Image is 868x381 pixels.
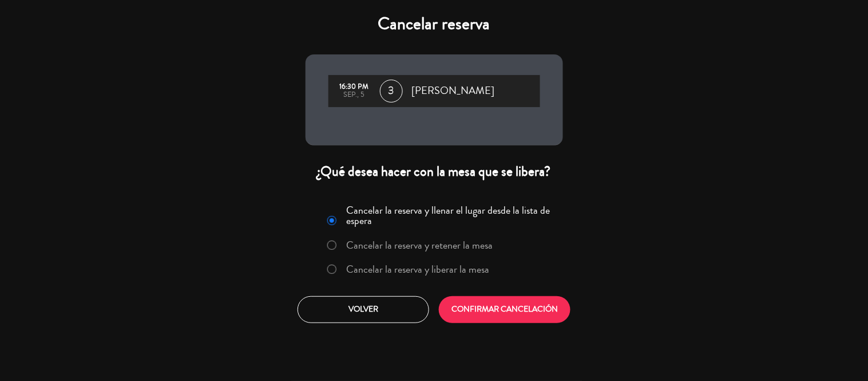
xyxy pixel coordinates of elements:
[334,83,374,91] div: 16:30 PM
[412,83,495,100] span: [PERSON_NAME]
[439,296,570,323] button: CONFIRMAR CANCELACIÓN
[346,264,489,274] label: Cancelar la reserva y liberar la mesa
[306,163,563,180] div: ¿Qué desea hacer con la mesa que se libera?
[334,91,374,99] div: sep., 5
[380,80,403,103] span: 3
[346,240,493,250] label: Cancelar la reserva y retener la mesa
[298,296,429,323] button: Volver
[346,205,556,226] label: Cancelar la reserva y llenar el lugar desde la lista de espera
[306,14,563,34] h4: Cancelar reserva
